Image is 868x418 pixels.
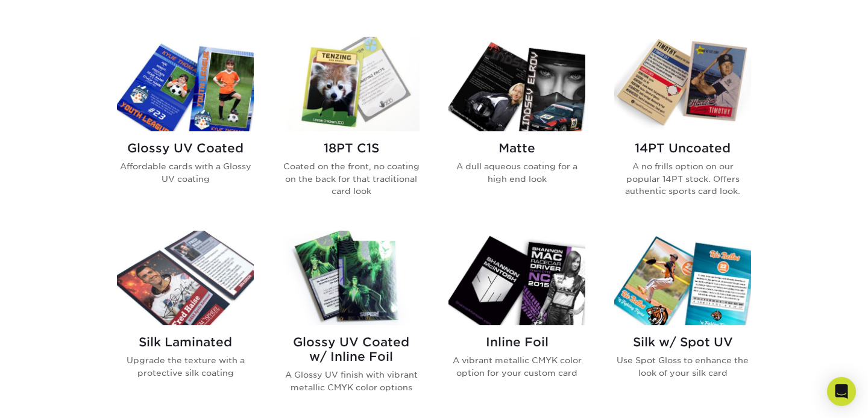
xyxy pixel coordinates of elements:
p: A no frills option on our popular 14PT stock. Offers authentic sports card look. [614,160,751,197]
p: Use Spot Gloss to enhance the look of your silk card [614,354,751,379]
h2: 14PT Uncoated [614,141,751,155]
h2: 18PT C1S [283,141,420,155]
img: Inline Foil Trading Cards [448,231,585,325]
h2: Silk w/ Spot UV [614,335,751,349]
a: Matte Trading Cards Matte A dull aqueous coating for a high end look [448,37,585,216]
img: 14PT Uncoated Trading Cards [614,37,751,131]
a: Glossy UV Coated Trading Cards Glossy UV Coated Affordable cards with a Glossy UV coating [117,37,254,216]
h2: Matte [448,141,585,155]
p: Affordable cards with a Glossy UV coating [117,160,254,185]
p: A Glossy UV finish with vibrant metallic CMYK color options [283,369,420,393]
h2: Silk Laminated [117,335,254,349]
img: Silk Laminated Trading Cards [117,231,254,325]
img: Silk w/ Spot UV Trading Cards [614,231,751,325]
h2: Glossy UV Coated [117,141,254,155]
img: Glossy UV Coated w/ Inline Foil Trading Cards [283,231,420,325]
a: Inline Foil Trading Cards Inline Foil A vibrant metallic CMYK color option for your custom card [448,231,585,413]
h2: Glossy UV Coated w/ Inline Foil [283,335,420,364]
p: A dull aqueous coating for a high end look [448,160,585,185]
h2: Inline Foil [448,335,585,349]
p: A vibrant metallic CMYK color option for your custom card [448,354,585,379]
p: Coated on the front, no coating on the back for that traditional card look [283,160,420,197]
div: Open Intercom Messenger [827,377,856,406]
a: 18PT C1S Trading Cards 18PT C1S Coated on the front, no coating on the back for that traditional ... [283,37,420,216]
p: Upgrade the texture with a protective silk coating [117,354,254,379]
img: Matte Trading Cards [448,37,585,131]
a: Glossy UV Coated w/ Inline Foil Trading Cards Glossy UV Coated w/ Inline Foil A Glossy UV finish ... [283,231,420,413]
a: Silk Laminated Trading Cards Silk Laminated Upgrade the texture with a protective silk coating [117,231,254,413]
img: Glossy UV Coated Trading Cards [117,37,254,131]
a: Silk w/ Spot UV Trading Cards Silk w/ Spot UV Use Spot Gloss to enhance the look of your silk card [614,231,751,413]
a: 14PT Uncoated Trading Cards 14PT Uncoated A no frills option on our popular 14PT stock. Offers au... [614,37,751,216]
img: 18PT C1S Trading Cards [283,37,420,131]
